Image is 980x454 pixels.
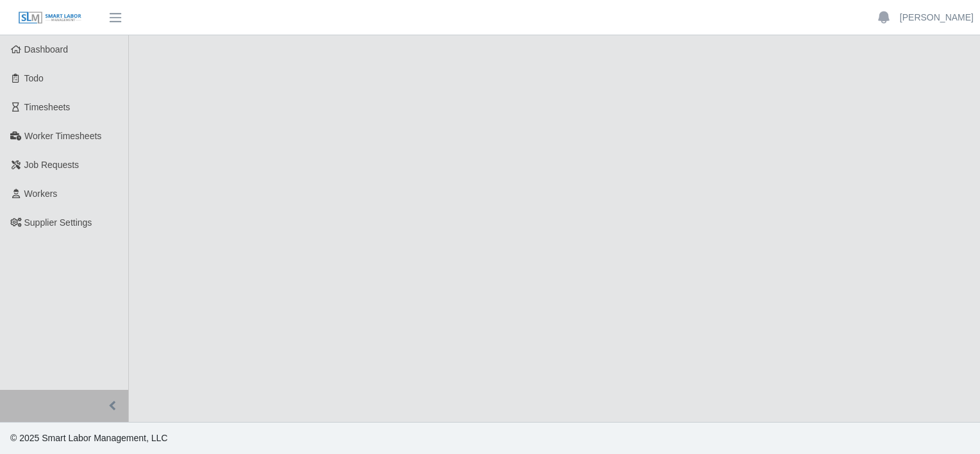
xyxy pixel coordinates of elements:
img: SLM Logo [18,11,82,25]
span: Timesheets [24,102,71,112]
span: © 2025 Smart Labor Management, LLC [10,433,167,443]
span: Dashboard [24,44,69,55]
a: [PERSON_NAME] [900,11,974,24]
span: Supplier Settings [24,217,92,228]
span: Worker Timesheets [24,131,101,141]
span: Workers [24,189,58,199]
span: Job Requests [24,160,80,170]
span: Todo [24,73,44,83]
